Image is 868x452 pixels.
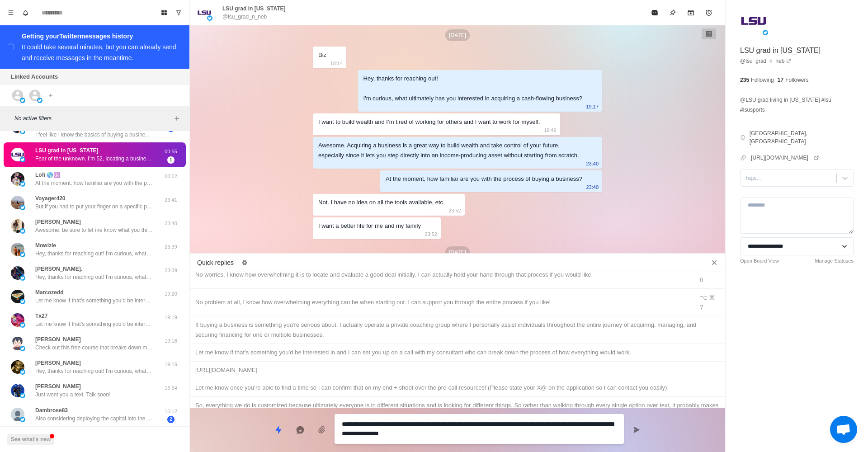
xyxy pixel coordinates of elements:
img: picture [11,360,24,374]
img: picture [11,172,24,186]
div: Let me know if that’s something you’d be interested in and I can set you up on a call with my con... [195,348,720,358]
img: picture [11,313,24,327]
img: picture [207,15,212,21]
p: 23:39 [160,243,182,251]
button: Add reminder [700,4,718,22]
div: If buying a business is something you're serious about, I actually operate a private coaching gro... [195,320,720,340]
p: Marcozedd [35,288,64,297]
p: 18:14 [330,58,343,68]
button: See what's new [7,434,54,445]
img: picture [11,196,24,209]
p: Awesome, be sure to let me know what you think! [35,226,153,234]
p: 17 [778,76,783,84]
span: 2 [167,416,175,423]
p: Dambrose83 [35,406,68,414]
button: Send message [627,421,646,439]
p: [PERSON_NAME] [35,359,81,367]
p: But if you had to put your finger on a specific part of the process that’s holding you back from ... [35,202,153,211]
p: [GEOGRAPHIC_DATA], [GEOGRAPHIC_DATA] [750,129,854,146]
div: [URL][DOMAIN_NAME] [195,365,720,375]
p: Hey, thanks for reaching out! I'm curious, what ultimately has you interested in acquiring a cash... [35,273,153,281]
p: 16:54 [160,384,182,392]
p: I feel like I know the basics of buying a business and the financing aspect. I am definitely in t... [35,131,153,139]
p: @LSU grad living in [US_STATE] #lsu #lsusports [740,95,854,115]
p: 15:12 [160,408,182,415]
a: Open Board View [740,257,779,265]
img: picture [11,337,24,350]
p: Voyager420 [35,194,66,202]
p: 23:40 [586,159,599,169]
img: picture [20,346,25,351]
button: Menu [4,5,18,20]
img: picture [20,393,25,398]
img: picture [11,266,24,280]
img: picture [20,417,25,422]
p: Hey, thanks for reaching out! I'm curious, what ultimately has you interested in acquiring a cash... [35,367,153,375]
p: [PERSON_NAME] [35,335,81,344]
p: Let me know if that’s something you’d be interested in and I can set you up on a call with my con... [35,297,153,305]
p: @lsu_grad_n_neb [222,13,267,21]
p: LSU grad in [US_STATE] [35,146,99,155]
div: It could take several minutes, but you can already send and receive messages in the meantime. [22,43,176,61]
div: I want a better life for me and my family [318,221,421,231]
p: Mowlzie [35,241,56,250]
p: 00:55 [160,148,182,155]
p: Quick replies [197,258,234,268]
p: 19:16 [160,361,182,368]
img: picture [11,148,24,161]
button: Archive [682,4,700,22]
p: LSU grad in [US_STATE] [740,45,821,56]
p: Followers [785,76,808,84]
p: Linked Accounts [11,72,58,81]
div: So, everything we do is customized because ultimately everyone is in different situations and is ... [195,400,720,420]
img: picture [740,7,767,34]
img: picture [20,157,25,162]
div: Hey, thanks for reaching out! I'm curious, what ultimately has you interested in acquiring a cash... [363,74,582,104]
p: Just went you a text. Talk soon! [35,391,111,399]
p: [PERSON_NAME] [35,218,81,226]
p: 23:52 [425,229,437,239]
button: Add filters [171,113,182,124]
p: 19:20 [160,290,182,298]
div: Getting your Twitter messages history [22,31,179,42]
button: Board View [157,5,171,20]
img: picture [11,219,24,233]
img: picture [20,228,25,234]
button: Close quick replies [707,255,722,270]
img: picture [37,98,42,103]
p: 19:49 [544,125,557,135]
p: 235 [740,76,749,84]
p: [DATE] [445,246,470,258]
p: 23:40 [160,220,182,227]
div: Not. I have no idea on all the tools available, etc. [318,198,445,207]
img: picture [20,98,25,103]
img: picture [763,30,768,35]
img: picture [197,5,212,20]
button: Pin [664,4,682,22]
p: Hey, thanks for reaching out! I'm curious, what ultimately has you interested in acquiring a cash... [35,250,153,258]
button: Show unread conversations [171,5,186,20]
p: 00:22 [160,173,182,180]
a: Manage Statuses [815,257,854,265]
div: Awesome. Acquiring a business is a great way to build wealth and take control of your future, esp... [318,141,582,160]
img: picture [20,252,25,257]
img: picture [20,299,25,304]
p: Lofi 🌎☮️ [35,171,60,179]
p: Also considering deploying the capital into the stock market but trying to be patient with the cu... [35,414,153,423]
p: Following [751,76,774,84]
div: I want to build wealth and I’m tired of working for others and I want to work for myself. [318,117,540,127]
a: [URL][DOMAIN_NAME] [751,154,819,162]
p: [DATE] [445,29,470,41]
p: 23:41 [160,196,182,204]
div: No worries, I know how overwhelming it is to locate and evaluate a good deal initially. I can act... [195,270,688,280]
img: picture [20,129,25,134]
div: Biz [318,50,326,60]
img: picture [20,369,25,375]
p: 23:39 [160,267,182,274]
img: picture [20,275,25,281]
div: No problem at all, I know how overwhelming everything can be when starting out. I can support you... [195,297,688,307]
button: Add account [45,90,56,101]
p: No active filters [14,114,171,122]
span: 1 [167,156,175,164]
img: picture [11,408,24,421]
